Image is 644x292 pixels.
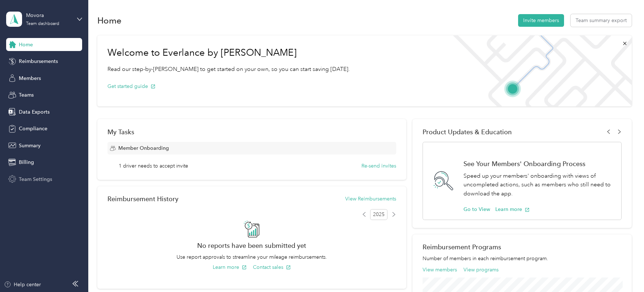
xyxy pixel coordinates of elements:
[463,160,613,168] h1: See Your Members' Onboarding Process
[518,14,564,27] button: Invite members
[446,35,631,106] img: Welcome to everlance
[361,162,396,170] button: Re-send invites
[213,263,247,271] button: Learn more
[107,195,178,203] h2: Reimbursement History
[571,14,632,27] button: Team summary export
[26,22,59,26] div: Team dashboard
[107,242,396,249] h2: No reports have been submitted yet
[463,266,499,274] button: View programs
[423,243,621,251] h2: Reimbursement Programs
[19,175,52,183] span: Team Settings
[19,125,47,132] span: Compliance
[107,65,350,74] p: Read our step-by-[PERSON_NAME] to get started on your own, so you can start saving [DATE].
[423,255,621,262] p: Number of members in each reimbursement program.
[19,158,34,166] span: Billing
[19,91,34,99] span: Teams
[495,206,530,213] button: Learn more
[119,162,188,170] span: 1 driver needs to accept invite
[107,253,396,261] p: Use report approvals to streamline your mileage reimbursements.
[107,47,350,59] h1: Welcome to Everlance by [PERSON_NAME]
[603,251,644,292] iframe: Everlance-gr Chat Button Frame
[4,281,41,288] button: Help center
[19,58,58,65] span: Reimbursements
[19,75,41,82] span: Members
[107,128,396,136] div: My Tasks
[97,17,122,24] h1: Home
[19,41,33,48] span: Home
[19,142,41,149] span: Summary
[345,195,396,203] button: View Reimbursements
[118,144,169,152] span: Member Onboarding
[253,263,291,271] button: Contact sales
[26,12,71,19] div: Movora
[463,206,490,213] button: Go to View
[107,82,156,90] button: Get started guide
[19,108,50,116] span: Data Exports
[370,209,387,220] span: 2025
[423,266,457,274] button: View members
[423,128,512,136] span: Product Updates & Education
[463,172,613,198] p: Speed up your members' onboarding with views of uncompleted actions, such as members who still ne...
